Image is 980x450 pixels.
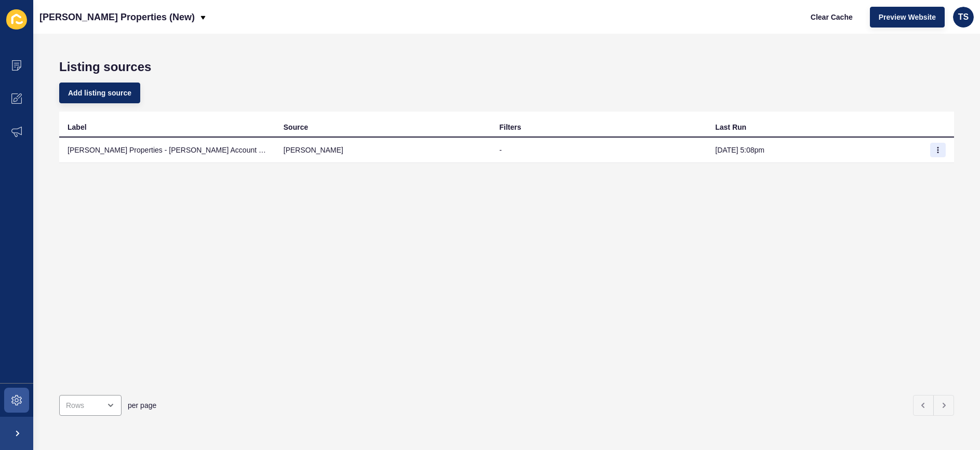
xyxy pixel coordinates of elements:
td: [PERSON_NAME] Properties - [PERSON_NAME] Account ID: 944 [IMPORTED] [59,138,275,163]
span: Clear Cache [811,12,853,22]
button: Clear Cache [802,7,862,28]
h1: Listing sources [59,60,954,74]
button: Preview Website [870,7,945,28]
td: [PERSON_NAME] [275,138,491,163]
span: TS [958,12,969,22]
span: per page [128,400,156,411]
button: Add listing source [59,83,140,103]
td: [DATE] 5:08pm [707,138,923,163]
div: Filters [500,122,521,132]
p: [PERSON_NAME] Properties (New) [39,4,195,30]
div: Last Run [715,122,746,132]
span: Add listing source [68,88,131,98]
div: Source [284,122,308,132]
span: Preview Website [879,12,936,22]
div: Label [68,122,87,132]
div: open menu [59,395,122,416]
td: - [491,138,707,163]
